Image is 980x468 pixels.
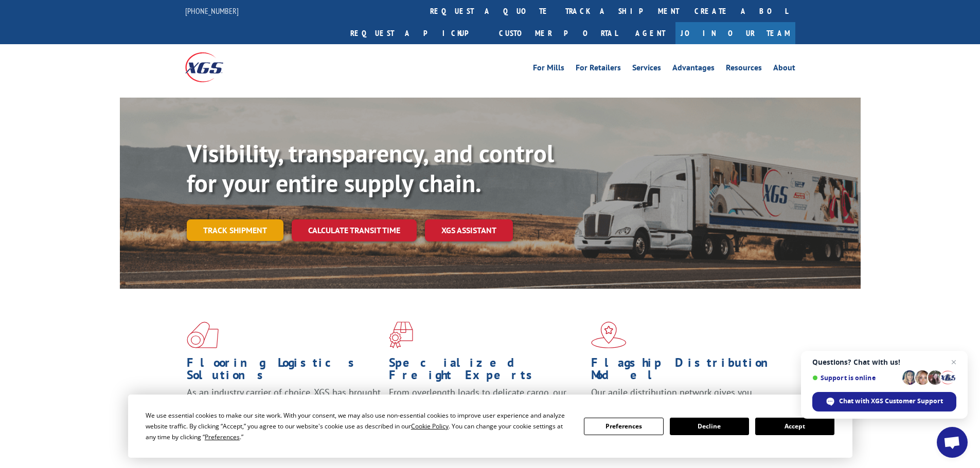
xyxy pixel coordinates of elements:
h1: Flooring Logistics Solutions [187,357,381,386]
a: For Mills [533,64,564,75]
div: Cookie Consent Prompt [128,395,852,458]
div: Chat with XGS Customer Support [812,392,956,411]
button: Decline [670,418,749,435]
a: Services [632,64,661,75]
div: We use essential cookies to make our site work. With your consent, we may also use non-essential ... [146,410,572,442]
b: Visibility, transparency, and control for your entire supply chain. [187,137,554,199]
a: Track shipment [187,219,283,241]
a: Join Our Team [675,22,795,44]
a: For Retailers [576,64,621,75]
span: As an industry carrier of choice, XGS has brought innovation and dedication to flooring logistics... [187,386,381,423]
span: Close chat [948,356,960,368]
a: Calculate transit time [292,219,417,241]
span: Our agile distribution network gives you nationwide inventory management on demand. [591,386,780,410]
span: Preferences [205,433,240,441]
img: xgs-icon-flagship-distribution-model-red [591,322,627,348]
button: Preferences [584,418,663,435]
a: Request a pickup [343,22,491,44]
img: xgs-icon-total-supply-chain-intelligence-red [187,322,219,348]
a: Advantages [672,64,715,75]
a: XGS ASSISTANT [425,219,513,241]
h1: Flagship Distribution Model [591,357,786,386]
p: From overlength loads to delicate cargo, our experienced staff knows the best way to move your fr... [389,386,583,432]
a: [PHONE_NUMBER] [185,6,239,16]
a: About [773,64,795,75]
img: xgs-icon-focused-on-flooring-red [389,322,413,348]
span: Questions? Chat with us! [812,358,956,366]
div: Open chat [937,427,968,458]
a: Customer Portal [491,22,625,44]
span: Cookie Policy [411,422,449,430]
a: Agent [625,22,675,44]
h1: Specialized Freight Experts [389,357,583,386]
button: Accept [755,418,834,435]
span: Chat with XGS Customer Support [839,397,943,406]
span: Support is online [812,374,899,382]
a: Resources [726,64,762,75]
